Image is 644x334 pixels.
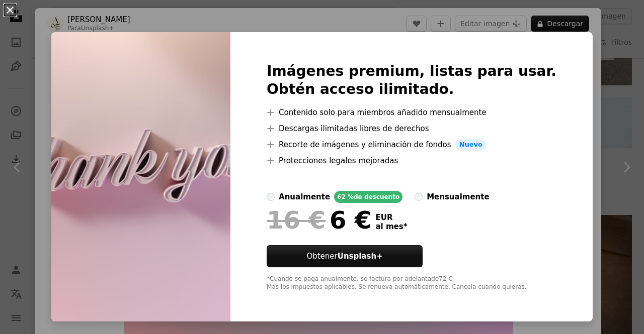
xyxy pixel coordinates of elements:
span: EUR [375,213,407,222]
span: Nuevo [455,139,487,151]
div: 6 € [267,207,371,233]
div: 62 % de descuento [334,191,403,203]
strong: Unsplash+ [338,252,383,261]
div: *Cuando se paga anualmente, se factura por adelantado 72 € Más los impuestos aplicables. Se renue... [267,275,556,291]
li: Protecciones legales mejoradas [267,155,556,167]
span: al mes * [375,222,407,231]
div: mensualmente [427,191,489,203]
h2: Imágenes premium, listas para usar. Obtén acceso ilimitado. [267,62,556,98]
input: mensualmente [415,193,423,201]
img: premium_photo-1687788651106-6eacc11488db [51,32,230,321]
input: anualmente62 %de descuento [267,193,275,201]
li: Recorte de imágenes y eliminación de fondos [267,139,556,151]
div: anualmente [279,191,330,203]
button: ObtenerUnsplash+ [267,245,423,267]
li: Descargas ilimitadas libres de derechos [267,123,556,135]
li: Contenido solo para miembros añadido mensualmente [267,106,556,119]
span: 16 € [267,207,326,233]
